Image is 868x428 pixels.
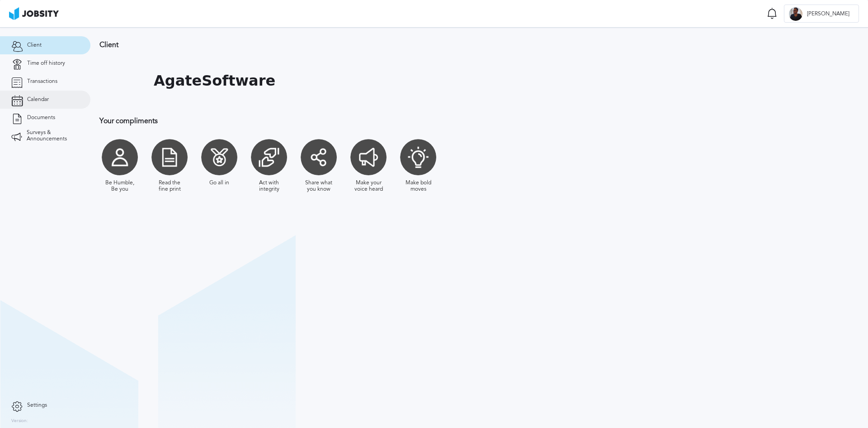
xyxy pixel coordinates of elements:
span: Time off history [27,60,65,67]
span: Transactions [27,78,57,85]
div: Make bold moves [402,180,434,192]
div: Make your voice heard [353,180,384,192]
span: Client [27,42,42,48]
span: Calendar [27,96,49,103]
button: G[PERSON_NAME] [784,5,859,23]
div: Be Humble, Be you [104,180,136,192]
span: Surveys & Announcements [27,130,79,142]
div: Share what you know [303,180,335,192]
h1: AgateSoftware [154,72,275,89]
div: Act with integrity [253,180,285,192]
label: Version: [11,418,28,424]
div: Read the fine print [154,180,185,192]
span: Settings [27,402,47,409]
div: G [789,7,802,21]
h3: Client [99,41,590,49]
span: Documents [27,115,55,121]
h3: Your compliments [99,117,590,125]
img: ab4bad089aa723f57921c736e9817d99.png [9,7,59,20]
div: Go all in [209,180,229,186]
span: [PERSON_NAME] [802,11,854,17]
